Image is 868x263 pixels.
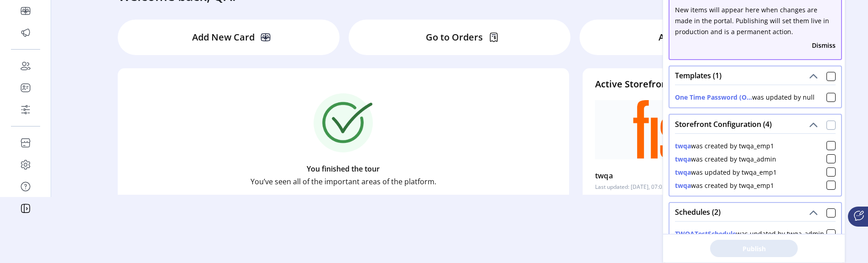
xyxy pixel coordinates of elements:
button: twqa [675,181,691,190]
h4: Active Storefront [595,77,789,91]
p: Add New Card [192,30,255,44]
div: was updated by twqa_admin [675,229,824,238]
button: One Time Password (O... [675,92,752,102]
p: twqa [595,168,613,183]
p: You’ve seen all of the important areas of the platform. [251,176,436,187]
button: Storefront Configuration (4) [807,118,820,131]
div: was updated by twqa_emp1 [675,167,777,177]
div: was created by twqa_emp1 [675,141,774,151]
span: Storefront Configuration (4) [675,121,772,128]
div: was updated by null [675,92,815,102]
div: was created by twqa_admin [675,154,776,164]
span: New items will appear here when changes are made in the portal. Publishing will set them live in ... [675,5,829,36]
button: TWQATestSchedule [675,229,736,238]
button: Schedules (2) [807,207,820,219]
div: was created by twqa_emp1 [675,181,774,190]
p: Last updated: [DATE], 07:03:41 PM [595,183,683,191]
button: twqa [675,154,691,164]
button: Templates (1) [807,70,820,83]
button: twqa [675,141,691,151]
p: Ask for Help [659,30,712,44]
span: Templates (1) [675,72,722,79]
p: Go to Orders [426,30,483,44]
button: twqa [675,167,691,177]
button: Dismiss [812,40,836,50]
span: Schedules (2) [675,208,721,216]
p: You finished the tour [307,163,380,174]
